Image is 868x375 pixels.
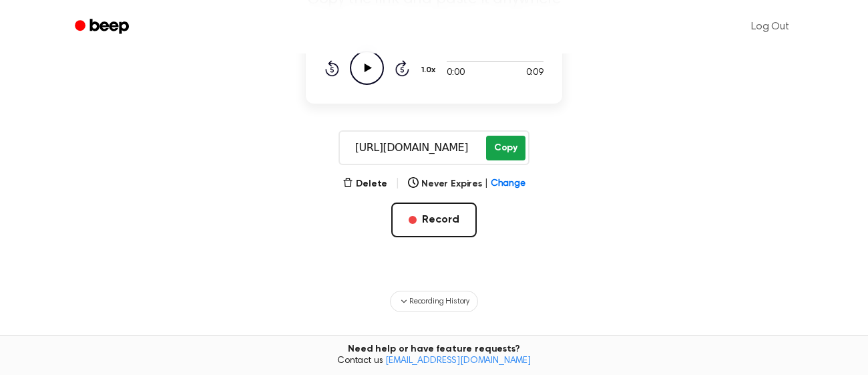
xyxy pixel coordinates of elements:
[485,177,488,191] span: |
[409,295,469,307] span: Recording History
[738,11,803,43] a: Log Out
[526,66,544,80] span: 0:09
[447,66,464,80] span: 0:00
[486,136,525,160] button: Copy
[395,176,400,192] span: |
[390,291,478,312] button: Recording History
[385,356,531,366] a: [EMAIL_ADDRESS][DOMAIN_NAME]
[408,177,525,191] button: Never Expires|Change
[343,177,387,191] button: Delete
[420,59,440,82] button: 1.0x
[8,356,860,368] span: Contact us
[65,14,141,40] a: Beep
[491,177,525,191] span: Change
[391,203,476,237] button: Record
